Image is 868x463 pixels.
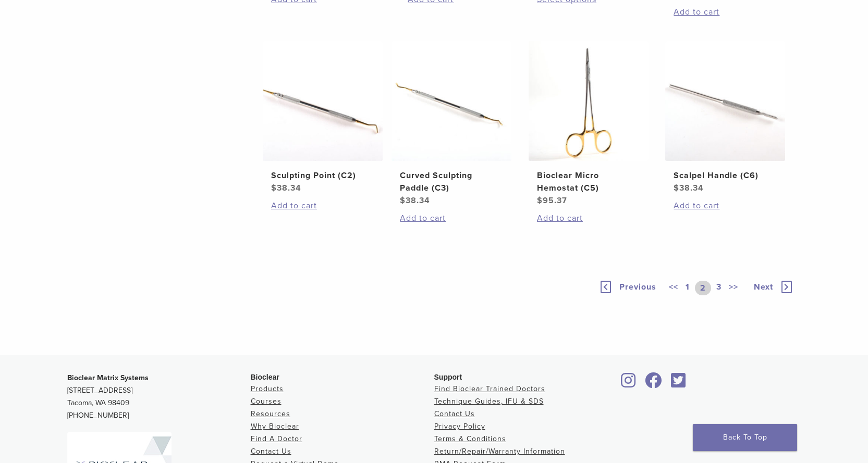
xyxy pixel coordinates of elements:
[271,169,374,182] h2: Sculpting Point (C2)
[392,41,511,161] img: Curved Sculpting Paddle (C3)
[619,282,656,292] span: Previous
[714,281,724,295] a: 3
[665,41,785,161] img: Scalpel Handle (C6)
[251,434,302,443] a: Find A Doctor
[262,41,384,194] a: Sculpting Point (C2)Sculpting Point (C2) $38.34
[400,212,503,224] a: Add to cart: “Curved Sculpting Paddle (C3)”
[67,372,251,422] p: [STREET_ADDRESS] Tacoma, WA 98409 [PHONE_NUMBER]
[391,41,512,207] a: Curved Sculpting Paddle (C3)Curved Sculpting Paddle (C3) $38.34
[674,183,704,193] bdi: 38.34
[263,41,383,161] img: Sculpting Point (C2)
[754,282,773,292] span: Next
[695,281,711,295] a: 2
[271,199,374,212] a: Add to cart: “Sculpting Point (C2)”
[251,447,291,456] a: Contact Us
[727,281,740,295] a: >>
[400,195,430,206] bdi: 38.34
[434,373,462,381] span: Support
[434,434,506,443] a: Terms & Conditions
[251,422,299,431] a: Why Bioclear
[400,195,406,206] span: $
[251,397,282,406] a: Courses
[251,373,279,381] span: Bioclear
[537,169,640,194] h2: Bioclear Micro Hemostat (C5)
[537,212,640,224] a: Add to cart: “Bioclear Micro Hemostat (C5)”
[668,379,690,389] a: Bioclear
[67,373,149,382] strong: Bioclear Matrix Systems
[529,41,649,161] img: Bioclear Micro Hemostat (C5)
[665,41,786,194] a: Scalpel Handle (C6)Scalpel Handle (C6) $38.34
[434,447,565,456] a: Return/Repair/Warranty Information
[251,409,290,418] a: Resources
[693,424,797,451] a: Back To Top
[528,41,650,207] a: Bioclear Micro Hemostat (C5)Bioclear Micro Hemostat (C5) $95.37
[400,169,503,194] h2: Curved Sculpting Paddle (C3)
[537,195,543,206] span: $
[674,6,777,18] a: Add to cart: “Clark Explorer (C1)”
[434,409,475,418] a: Contact Us
[537,195,567,206] bdi: 95.37
[271,183,277,193] span: $
[271,183,301,193] bdi: 38.34
[674,199,777,212] a: Add to cart: “Scalpel Handle (C6)”
[642,379,666,389] a: Bioclear
[667,281,680,295] a: <<
[434,384,545,393] a: Find Bioclear Trained Doctors
[251,384,284,393] a: Products
[683,281,692,295] a: 1
[674,183,679,193] span: $
[618,379,640,389] a: Bioclear
[674,169,777,182] h2: Scalpel Handle (C6)
[434,397,544,406] a: Technique Guides, IFU & SDS
[434,422,485,431] a: Privacy Policy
